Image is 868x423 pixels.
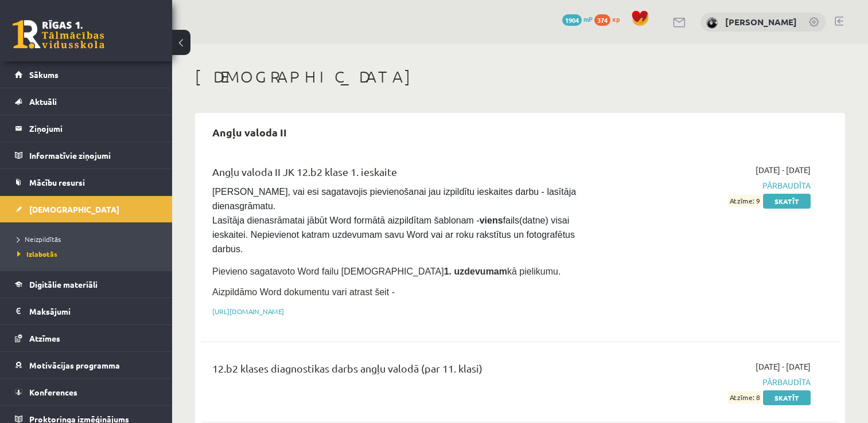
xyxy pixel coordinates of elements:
[15,352,158,378] a: Motivācijas programma
[706,17,718,29] img: Megija Līdaka
[212,164,605,185] div: Angļu valoda II JK 12.b2 klase 1. ieskaite
[17,234,61,244] span: Neizpildītās
[756,361,811,373] span: [DATE] - [DATE]
[15,88,158,115] a: Aktuāli
[594,14,625,23] a: 374 xp
[728,195,761,207] span: Atzīme: 9
[29,387,77,397] span: Konferences
[763,390,811,405] a: Skatīt
[725,16,797,28] a: [PERSON_NAME]
[15,379,158,405] a: Konferences
[29,298,158,324] legend: Maksājumi
[29,115,158,142] legend: Ziņojumi
[195,67,845,87] h1: [DEMOGRAPHIC_DATA]
[212,287,395,297] span: Aizpildāmo Word dokumentu vari atrast šeit -
[444,267,507,276] strong: 1. uzdevumam
[15,196,158,222] a: [DEMOGRAPHIC_DATA]
[622,179,811,191] span: Pārbaudīta
[17,249,161,259] a: Izlabotās
[562,14,593,23] a: 1904 mP
[17,249,57,258] span: Izlabotās
[583,14,593,23] span: mP
[15,115,158,142] a: Ziņojumi
[15,142,158,169] a: Informatīvie ziņojumi
[201,119,298,146] h2: Angļu valoda II
[212,361,605,382] div: 12.b2 klases diagnostikas darbs angļu valodā (par 11. klasi)
[29,279,98,289] span: Digitālie materiāli
[212,307,284,316] a: [URL][DOMAIN_NAME]
[13,20,104,49] a: Rīgas 1. Tālmācības vidusskola
[29,96,57,107] span: Aktuāli
[622,376,811,388] span: Pārbaudīta
[29,333,60,343] span: Atzīmes
[15,298,158,324] a: Maksājumi
[212,187,579,254] span: [PERSON_NAME], vai esi sagatavojis pievienošanai jau izpildītu ieskaites darbu - lasītāja dienasg...
[29,360,120,370] span: Motivācijas programma
[212,267,560,276] span: Pievieno sagatavoto Word failu [DEMOGRAPHIC_DATA] kā pielikumu.
[480,216,503,225] strong: viens
[763,194,811,209] a: Skatīt
[756,164,811,176] span: [DATE] - [DATE]
[17,234,161,244] a: Neizpildītās
[15,271,158,297] a: Digitālie materiāli
[594,14,610,26] span: 374
[15,169,158,195] a: Mācību resursi
[15,325,158,351] a: Atzīmes
[29,177,85,187] span: Mācību resursi
[562,14,582,26] span: 1904
[612,14,620,23] span: xp
[29,204,119,214] span: [DEMOGRAPHIC_DATA]
[29,142,158,169] legend: Informatīvie ziņojumi
[15,61,158,88] a: Sākums
[728,391,761,404] span: Atzīme: 8
[29,69,59,80] span: Sākums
